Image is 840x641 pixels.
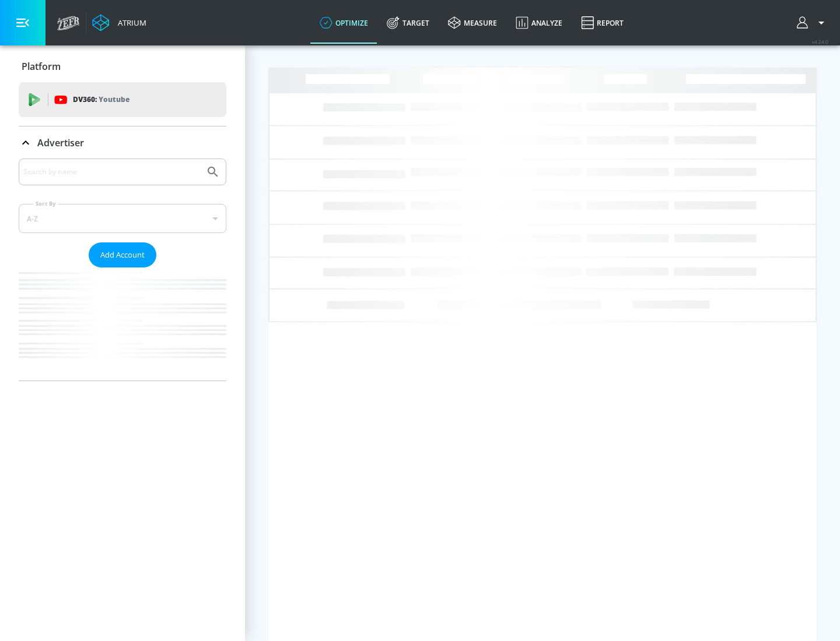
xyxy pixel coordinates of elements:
button: Add Account [89,242,156,267]
span: v 4.24.0 [812,38,828,45]
label: Sort By [33,200,58,207]
div: Advertiser [19,159,226,381]
p: Youtube [99,93,129,105]
a: measure [439,2,506,44]
a: Target [377,2,439,44]
div: Atrium [113,17,146,28]
div: Advertiser [19,126,226,159]
a: Analyze [506,2,572,44]
a: Atrium [92,14,146,31]
div: Platform [19,50,226,83]
a: Report [572,2,633,44]
a: optimize [310,2,377,44]
span: Add Account [100,248,145,262]
p: DV360: [73,93,129,106]
div: A-Z [19,204,226,233]
p: Platform [22,60,61,73]
div: DV360: Youtube [19,82,226,117]
p: Advertiser [37,136,84,149]
nav: list of Advertiser [19,267,226,381]
input: Search by name [23,164,200,179]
